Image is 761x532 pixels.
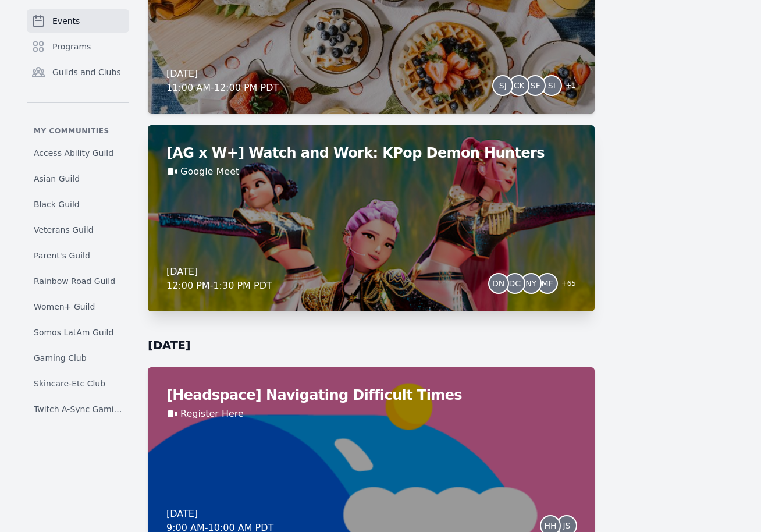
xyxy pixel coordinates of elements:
[34,173,80,185] span: Asian Guild
[180,407,244,421] a: Register Here
[27,168,129,189] a: Asian Guild
[34,198,80,210] span: Black Guild
[34,327,113,338] span: Somos LatAm Guild
[27,245,129,266] a: Parent's Guild
[27,126,129,136] p: My communities
[27,9,129,33] a: Events
[34,147,113,159] span: Access Ability Guild
[531,81,540,90] span: SF
[544,522,556,530] span: HH
[148,125,595,311] a: [AG x W+] Watch and Work: KPop Demon HuntersGoogle Meet[DATE]12:00 PM-1:30 PM PDTDNDCNYMF+65
[27,35,129,58] a: Programs
[492,279,504,288] span: DN
[166,67,279,95] div: [DATE] 11:00 AM - 12:00 PM PDT
[563,522,570,530] span: JS
[508,279,521,288] span: DC
[34,275,115,287] span: Rainbow Road Guild
[34,224,94,236] span: Veterans Guild
[34,301,95,313] span: Women+ Guild
[27,322,129,343] a: Somos LatAm Guild
[525,279,536,288] span: NY
[27,399,129,420] a: Twitch A-Sync Gaming (TAG) Club
[34,352,87,364] span: Gaming Club
[52,66,121,78] span: Guilds and Clubs
[166,144,576,162] h2: [AG x W+] Watch and Work: KPop Demon Hunters
[27,296,129,317] a: Women+ Guild
[514,81,525,90] span: CK
[166,386,576,405] h2: [Headspace] Navigating Difficult Times
[34,250,90,261] span: Parent's Guild
[542,279,553,288] span: MF
[27,347,129,368] a: Gaming Club
[27,271,129,292] a: Rainbow Road Guild
[166,265,272,293] div: [DATE] 12:00 PM - 1:30 PM PDT
[34,378,105,389] span: Skincare-Etc Club
[548,81,556,90] span: SI
[27,219,129,240] a: Veterans Guild
[34,403,122,415] span: Twitch A-Sync Gaming (TAG) Club
[52,41,91,52] span: Programs
[180,165,239,179] a: Google Meet
[559,79,576,95] span: + 1
[27,61,129,84] a: Guilds and Clubs
[27,143,129,164] a: Access Ability Guild
[148,337,595,353] h2: [DATE]
[27,373,129,394] a: Skincare-Etc Club
[52,15,80,27] span: Events
[27,194,129,215] a: Black Guild
[554,276,576,293] span: + 65
[27,9,129,413] nav: Sidebar
[499,81,507,90] span: SJ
